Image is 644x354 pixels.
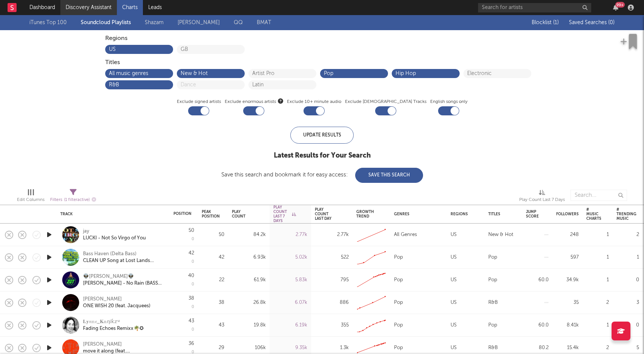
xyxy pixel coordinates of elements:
div: Followers [556,212,579,216]
div: Play Count [232,210,255,219]
div: 0 [192,260,194,264]
div: 597 [556,253,579,262]
div: R&B [488,298,498,307]
button: GB [181,47,241,52]
a: BMAT [257,18,271,27]
div: R&B [488,343,498,352]
div: 2 [586,298,609,307]
a: 👽[PERSON_NAME]👽[PERSON_NAME] - No Rain (BASS Melon) FREE DOWNLOAD [83,273,164,287]
div: 15.4k [556,343,579,352]
button: Saved Searches (0) [567,20,615,26]
div: 42 [189,251,194,256]
div: 35 [556,298,579,307]
div: Pop [394,343,403,352]
div: 886 [315,298,349,307]
div: 84.2k [232,230,266,239]
div: Play Count Last Day [315,207,337,221]
div: Pop [394,276,403,285]
div: Latest Results for Your Search [221,151,423,160]
div: CLEAN UP Song at Lost Lands (Dubstep) [83,257,164,264]
label: Exclude 10+ minute audio [287,97,341,106]
div: 22 [202,276,224,285]
div: LUCKI - Not So Virgo of You [83,235,146,242]
div: Update Results [290,127,354,144]
div: 1 [616,253,639,262]
div: 1 [586,253,609,262]
div: 5.83k [273,276,307,285]
div: 80.2 [526,343,549,352]
button: US [109,47,169,52]
div: 0 [616,276,639,285]
div: 38 [189,296,194,301]
div: Titles [105,58,539,67]
div: [PERSON_NAME] - No Rain (BASS Melon) FREE DOWNLOAD [83,280,164,287]
div: 0 [192,282,194,287]
div: Pop [394,321,403,330]
div: Pop [488,321,497,330]
div: US [451,230,457,239]
a: iTunes Top 100 [29,18,67,27]
div: ONE WISH 20 (feat. Jacquees) [83,303,150,310]
div: 6.07k [273,298,307,307]
div: 1.3k [315,343,349,352]
div: 40 [188,273,194,278]
div: US [451,343,457,352]
div: 2 [616,230,639,239]
div: 50 [202,230,224,239]
label: Exclude signed artists [177,97,221,106]
button: Dance [181,82,241,87]
div: [PERSON_NAME] [83,296,122,303]
div: jay [83,228,89,235]
a: 𝐋𝐲𝔫𝕟𝔢_𝐊𝕒η𝕚ƙ𝕫༄Fading Echoes Remixx🌴✪ [83,319,144,332]
div: Pop [394,298,403,307]
button: All music genres [109,71,169,76]
div: 795 [315,276,349,285]
button: Save This Search [355,168,423,183]
div: 1 [586,321,609,330]
div: 248 [556,230,579,239]
div: Position [173,211,192,216]
label: English songs only [430,97,468,106]
div: 29 [202,343,224,352]
span: Blocklist [532,20,559,25]
div: Pop [488,253,497,262]
div: 42 [202,253,224,262]
div: Edit Columns [17,186,44,208]
div: Fading Echoes Remixx🌴✪ [83,325,144,332]
div: Peak Position [202,210,220,219]
div: 19.8k [232,321,266,330]
div: 2 [586,343,609,352]
button: Artist Pro [252,71,313,76]
div: Regions [105,34,539,43]
div: US [451,321,457,330]
div: 38 [202,298,224,307]
div: Regions [451,212,477,216]
div: 36 [189,341,194,346]
div: Track [60,212,162,216]
input: Search... [570,190,627,201]
div: Play Count Last 7 Days [519,195,565,204]
div: # Music Charts [586,207,601,221]
div: 5 [616,343,639,352]
button: 99+ [613,5,618,11]
span: Saved Searches [569,20,615,25]
div: All Genres [394,230,417,239]
div: Play Count Last 7 Days [519,186,565,208]
div: 9.35k [273,343,307,352]
div: Filters(1 filter active) [50,186,96,208]
div: 60.0 [526,321,549,330]
div: 6.93k [232,253,266,262]
div: Filters [50,195,96,205]
div: 99 + [615,2,625,8]
div: 0 [192,328,194,332]
div: 50 [189,228,194,233]
div: US [451,298,457,307]
div: Growth Trend [356,210,375,219]
input: Search for artists [478,3,591,12]
div: 5.02k [273,253,307,262]
div: US [451,253,457,262]
button: New & Hot [181,71,241,76]
button: Latin [252,82,313,87]
div: Save this search and bookmark it for easy access: [221,172,423,178]
div: Pop [488,276,497,285]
